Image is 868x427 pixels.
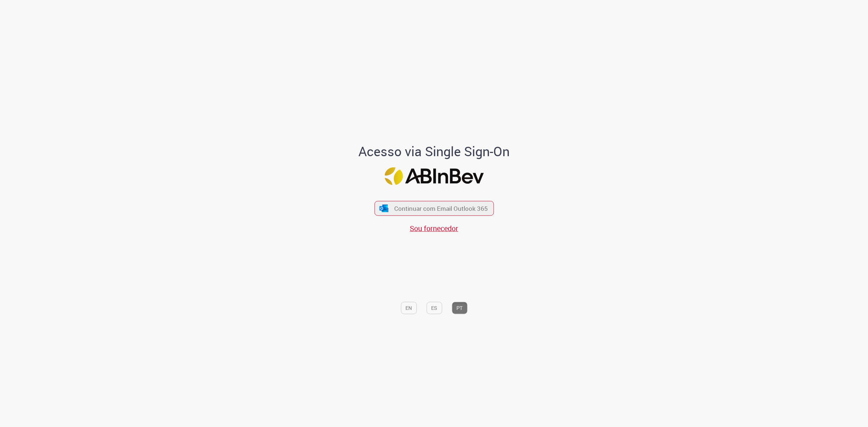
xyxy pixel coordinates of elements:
h1: Acesso via Single Sign-On [334,144,535,159]
img: Logo ABInBev [384,167,484,185]
button: ES [426,302,442,314]
span: Continuar com Email Outlook 365 [394,204,488,213]
button: EN [401,302,417,314]
a: Sou fornecedor [410,223,458,233]
button: ícone Azure/Microsoft 360 Continuar com Email Outlook 365 [374,201,494,216]
img: ícone Azure/Microsoft 360 [379,204,389,212]
button: PT [452,302,467,314]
